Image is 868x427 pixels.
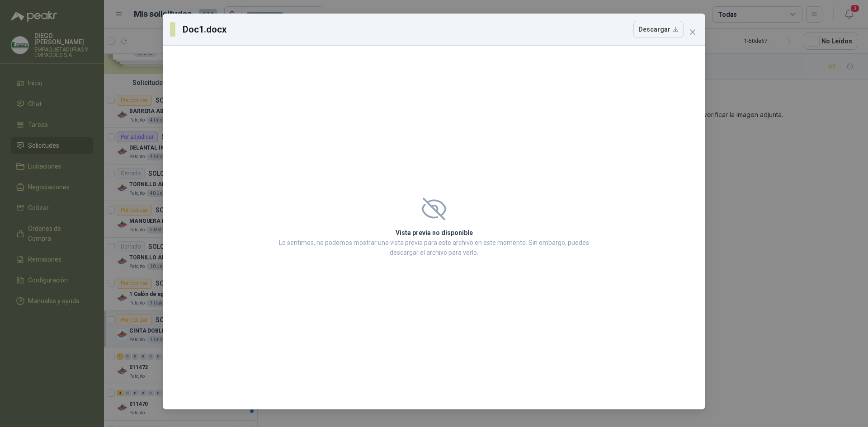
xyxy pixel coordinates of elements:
button: Close [685,25,700,39]
p: Lo sentimos, no podemos mostrar una vista previa para este archivo en este momento. Sin embargo, ... [276,238,592,258]
button: Descargar [633,21,684,38]
span: close [689,28,696,36]
h3: Doc1.docx [183,23,228,36]
h2: Vista previa no disponible [276,228,592,238]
